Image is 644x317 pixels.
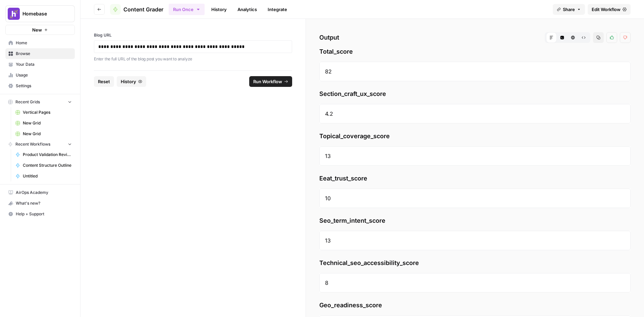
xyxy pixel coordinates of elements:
[117,76,146,87] button: History
[23,131,72,137] span: New Grid
[5,198,75,209] button: What's new?
[264,4,291,15] a: Integrate
[588,4,631,15] a: Edit Workflow
[123,5,163,13] span: Content Grader
[5,97,75,107] button: Recent Grids
[15,99,40,105] span: Recent Grids
[23,173,72,179] span: Untitled
[5,59,75,70] a: Your Data
[5,187,75,198] a: AirOps Academy
[319,258,631,268] span: Technical_seo_accessibility_score
[23,162,72,168] span: Content Structure Outline
[553,4,585,15] button: Share
[563,6,575,13] span: Share
[319,273,631,293] div: 8
[98,78,110,85] span: Reset
[32,27,42,33] span: New
[319,146,631,166] div: 13
[12,107,75,118] a: Vertical Pages
[16,83,72,89] span: Settings
[94,56,292,62] p: Enter the full URL of the blog post you want to analyze
[94,32,292,38] label: Blog URL
[319,32,631,43] h2: Output
[12,128,75,139] a: New Grid
[5,48,75,59] a: Browse
[94,76,114,87] button: Reset
[5,25,75,35] button: New
[319,231,631,250] div: 13
[16,40,72,46] span: Home
[592,6,621,13] span: Edit Workflow
[121,78,136,85] span: History
[16,72,72,78] span: Usage
[23,120,72,126] span: New Grid
[249,76,292,87] button: Run Workflow
[22,10,63,17] span: Homebase
[319,131,631,141] span: Topical_coverage_score
[16,61,72,67] span: Your Data
[12,118,75,128] a: New Grid
[319,89,631,99] span: Section_craft_ux_score
[169,4,205,15] button: Run Once
[16,51,72,57] span: Browse
[233,4,261,15] a: Analytics
[8,8,20,20] img: Homebase Logo
[319,174,631,183] span: Eeat_trust_score
[12,171,75,181] a: Untitled
[5,139,75,149] button: Recent Workflows
[6,198,74,208] div: What's new?
[16,211,72,217] span: Help + Support
[12,149,75,160] a: Product Validation Revision
[110,4,163,15] a: Content Grader
[319,189,631,208] div: 10
[319,216,631,225] span: Seo_term_intent_score
[16,190,72,196] span: AirOps Academy
[207,4,231,15] a: History
[253,78,282,85] span: Run Workflow
[15,141,50,147] span: Recent Workflows
[319,301,631,310] span: Geo_readiness_score
[5,70,75,81] a: Usage
[319,47,631,56] span: Total_score
[319,104,631,123] div: 4.2
[23,152,72,158] span: Product Validation Revision
[5,5,75,22] button: Workspace: Homebase
[5,81,75,91] a: Settings
[5,209,75,219] button: Help + Support
[5,38,75,48] a: Home
[23,109,72,115] span: Vertical Pages
[12,160,75,171] a: Content Structure Outline
[319,62,631,81] div: 82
